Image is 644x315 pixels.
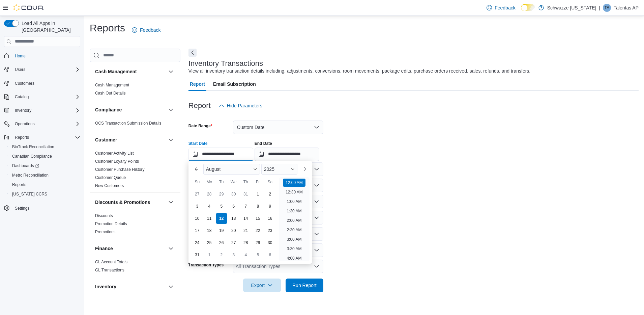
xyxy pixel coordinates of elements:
button: Finance [95,245,166,252]
button: Open list of options [314,183,319,188]
ul: Time [279,177,310,261]
a: Cash Out Details [95,91,126,96]
a: [US_STATE] CCRS [9,190,50,198]
span: Inventory [15,108,31,113]
li: 3:00 AM [284,235,304,243]
div: day-12 [216,213,227,224]
div: day-27 [192,189,203,200]
span: Feedback [140,27,160,33]
div: day-31 [240,189,251,200]
span: Canadian Compliance [12,154,52,159]
a: Promotions [95,230,116,234]
span: Cash Management [95,82,129,88]
div: day-30 [228,189,239,200]
span: Catalog [15,94,29,100]
div: day-21 [240,225,251,236]
div: day-23 [265,225,275,236]
span: Operations [15,121,35,127]
a: Customers [12,79,37,87]
li: 2:30 AM [284,226,304,234]
div: day-8 [253,201,263,212]
div: Th [240,177,251,187]
button: Users [12,65,28,74]
label: Date Range [188,123,212,129]
div: day-19 [216,225,227,236]
div: Su [192,177,203,187]
span: Catalog [12,93,80,101]
a: Reports [9,181,29,189]
button: Run Report [286,279,323,292]
a: Cash Management [95,83,129,87]
a: Dashboards [7,161,83,170]
button: Customers [1,78,83,88]
div: Fr [253,177,263,187]
div: day-9 [265,201,275,212]
div: day-5 [216,201,227,212]
li: 4:00 AM [284,254,304,262]
span: [US_STATE] CCRS [12,191,47,197]
span: Home [12,52,80,60]
button: Open list of options [314,231,319,237]
span: OCS Transaction Submission Details [95,121,162,126]
button: Catalog [1,92,83,102]
div: day-4 [240,250,251,260]
div: day-6 [228,201,239,212]
button: Discounts & Promotions [95,199,166,206]
div: day-16 [265,213,275,224]
button: Users [1,65,83,74]
a: GL Account Totals [95,260,127,264]
span: Dashboards [12,163,39,168]
div: day-27 [228,237,239,248]
div: day-25 [204,237,215,248]
span: Email Subscription [213,77,256,91]
a: Customer Loyalty Points [95,159,139,164]
div: day-3 [192,201,203,212]
div: day-22 [253,225,263,236]
button: Inventory [95,283,166,290]
button: Inventory [1,106,83,115]
button: Reports [7,180,83,189]
button: Catalog [12,93,31,101]
button: Open list of options [314,247,319,253]
a: Home [12,52,28,60]
a: Feedback [484,1,518,15]
button: Previous Month [191,164,202,175]
button: Compliance [167,106,175,114]
span: Metrc Reconciliation [9,171,80,179]
span: Promotion Details [95,221,127,227]
span: Cash Out Details [95,90,126,96]
div: We [228,177,239,187]
button: Open list of options [314,166,319,172]
span: Customer Loyalty Points [95,159,139,164]
nav: Complex example [4,48,80,231]
span: Settings [12,204,80,212]
div: day-6 [265,250,275,260]
button: Export [243,279,281,292]
button: Compliance [95,106,166,113]
div: day-4 [204,201,215,212]
div: Customer [90,149,180,192]
div: Finance [90,258,180,277]
span: Users [12,65,80,74]
a: BioTrack Reconciliation [9,143,57,151]
div: day-17 [192,225,203,236]
span: Customer Activity List [95,151,134,156]
span: Reports [12,133,80,141]
span: Home [15,53,26,59]
div: Tu [216,177,227,187]
h3: Finance [95,245,113,252]
div: day-30 [265,237,275,248]
span: Dashboards [9,162,80,170]
h3: Report [188,102,211,110]
img: Cova [13,4,44,11]
span: BioTrack Reconciliation [12,144,54,150]
div: day-7 [240,201,251,212]
button: Next [188,49,197,57]
button: Inventory [12,106,34,114]
button: Home [1,51,83,61]
div: day-2 [216,250,227,260]
div: Discounts & Promotions [90,212,180,239]
a: Discounts [95,213,113,218]
div: day-1 [253,189,263,200]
